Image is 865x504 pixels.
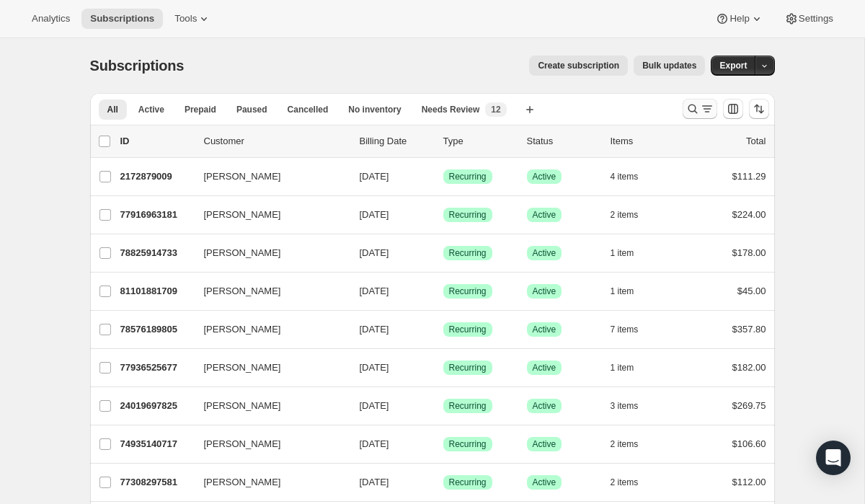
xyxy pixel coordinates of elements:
span: [PERSON_NAME] [204,169,281,184]
span: Recurring [449,171,487,182]
span: 1 item [611,286,634,297]
span: [PERSON_NAME] [204,284,281,299]
div: 77308297581[PERSON_NAME][DATE]SuccessRecurringSuccessActive2 items$112.00 [120,472,766,492]
span: [PERSON_NAME] [204,246,281,260]
span: Help [729,13,749,25]
span: Paused [236,104,267,115]
button: Subscriptions [81,9,163,29]
button: 1 item [611,358,650,378]
button: [PERSON_NAME] [195,356,340,379]
div: 77936525677[PERSON_NAME][DATE]SuccessRecurringSuccessActive1 item$182.00 [120,358,766,378]
button: [PERSON_NAME] [195,433,340,456]
span: Subscriptions [90,13,154,25]
button: 2 items [611,472,655,492]
span: [PERSON_NAME] [204,322,281,337]
span: [DATE] [360,324,389,335]
button: 2 items [611,434,655,454]
p: ID [120,134,192,149]
button: Analytics [23,9,79,29]
button: Search and filter results [683,99,717,119]
span: 1 item [611,247,634,259]
button: 3 items [611,396,655,416]
div: 24019697825[PERSON_NAME][DATE]SuccessRecurringSuccessActive3 items$269.75 [120,396,766,416]
span: [PERSON_NAME] [204,475,281,490]
span: [DATE] [360,171,389,182]
span: 3 items [611,400,639,412]
p: 24019697825 [120,399,192,413]
span: [PERSON_NAME] [204,437,281,451]
button: 2 items [611,205,655,225]
span: 2 items [611,477,639,488]
span: [DATE] [360,209,389,220]
div: 74935140717[PERSON_NAME][DATE]SuccessRecurringSuccessActive2 items$106.60 [120,434,766,454]
div: 78825914733[PERSON_NAME][DATE]SuccessRecurringSuccessActive1 item$178.00 [120,243,766,263]
span: Recurring [449,362,487,373]
span: $112.00 [732,477,766,487]
span: [PERSON_NAME] [204,399,281,413]
button: Export [711,56,755,76]
button: [PERSON_NAME] [195,165,340,188]
span: 12 [491,104,500,115]
span: Cancelled [288,104,329,115]
button: Create new view [518,100,541,120]
span: [DATE] [360,362,389,373]
span: All [107,104,118,115]
span: Create subscription [538,60,619,71]
button: 4 items [611,167,655,187]
span: $106.60 [732,438,766,449]
span: $182.00 [732,362,766,373]
span: [DATE] [360,400,389,411]
span: Active [533,171,556,182]
span: [DATE] [360,477,389,487]
span: 4 items [611,171,639,182]
span: $45.00 [737,286,766,296]
div: 2172879009[PERSON_NAME][DATE]SuccessRecurringSuccessActive4 items$111.29 [120,167,766,187]
p: 78576189805 [120,322,192,337]
span: Recurring [449,247,487,259]
p: 81101881709 [120,284,192,299]
span: Recurring [449,209,487,221]
span: Bulk updates [642,60,696,71]
button: Customize table column order and visibility [723,99,743,119]
button: Settings [776,9,842,29]
button: [PERSON_NAME] [195,471,340,494]
span: $357.80 [732,324,766,335]
span: Recurring [449,438,487,450]
span: Active [533,209,556,221]
span: $269.75 [732,400,766,411]
div: Type [443,134,515,149]
p: Billing Date [360,134,432,149]
button: Bulk updates [634,56,705,76]
span: Subscriptions [90,58,185,74]
span: Active [533,438,556,450]
span: $111.29 [732,171,766,182]
button: 7 items [611,319,655,340]
span: No inventory [348,104,401,115]
p: 77916963181 [120,208,192,222]
button: [PERSON_NAME] [195,318,340,341]
div: 77916963181[PERSON_NAME][DATE]SuccessRecurringSuccessActive2 items$224.00 [120,205,766,225]
span: [PERSON_NAME] [204,361,281,375]
span: 2 items [611,209,639,221]
p: Total [746,134,766,149]
button: Sort the results [749,99,769,119]
span: [DATE] [360,438,389,449]
div: 81101881709[PERSON_NAME][DATE]SuccessRecurringSuccessActive1 item$45.00 [120,281,766,301]
span: $224.00 [732,209,766,220]
span: Active [138,104,164,115]
div: Open Intercom Messenger [816,441,851,475]
span: 7 items [611,324,639,335]
button: 1 item [611,281,650,301]
span: Analytics [32,13,70,25]
div: 78576189805[PERSON_NAME][DATE]SuccessRecurringSuccessActive7 items$357.80 [120,319,766,340]
span: Active [533,362,556,373]
span: Recurring [449,477,487,488]
p: 77936525677 [120,361,192,375]
span: [DATE] [360,286,389,296]
span: Settings [799,13,833,25]
span: Active [533,477,556,488]
div: IDCustomerBilling DateTypeStatusItemsTotal [120,134,766,149]
span: [DATE] [360,247,389,258]
span: Tools [174,13,197,25]
div: Items [611,134,683,149]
